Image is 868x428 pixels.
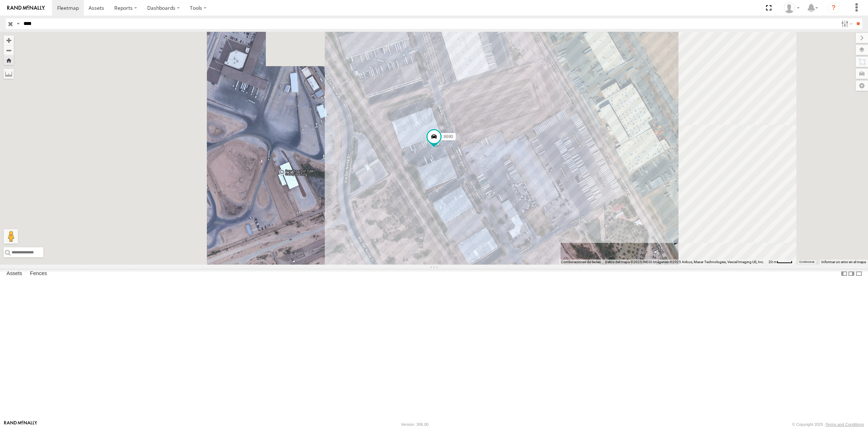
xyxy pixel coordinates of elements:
span: Datos del mapa ©2025 INEGI Imágenes ©2025 Airbus, Maxar Technologies, Vexcel Imaging US, Inc. [605,260,764,264]
a: Visit our Website [4,421,37,428]
label: Search Filter Options [838,18,854,29]
label: Fences [26,269,51,279]
div: Roberto Garcia [781,3,802,13]
img: rand-logo.svg [7,5,45,10]
span: 8690 [443,134,453,139]
label: Dock Summary Table to the Right [848,269,855,279]
label: Hide Summary Table [855,269,863,279]
label: Measure [4,69,14,79]
a: Terms and Conditions [826,422,864,427]
div: Version: 306.00 [401,422,429,427]
label: Map Settings [856,81,868,91]
button: Zoom out [4,45,14,55]
a: Condiciones (se abre en una nueva pestaña) [799,261,814,264]
div: © Copyright 2025 - [792,422,864,427]
button: Combinaciones de teclas [561,260,601,265]
button: Arrastra el hombrecito naranja al mapa para abrir Street View [4,229,18,244]
a: Informar un error en el mapa [821,260,866,264]
button: Zoom Home [4,55,14,65]
label: Dock Summary Table to the Left [841,269,848,279]
label: Assets [3,269,26,279]
button: Escala del mapa: 20 m por 39 píxeles [766,260,795,265]
i: ? [828,2,839,14]
label: Search Query [15,18,21,29]
button: Zoom in [4,35,14,45]
span: 20 m [769,260,777,264]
